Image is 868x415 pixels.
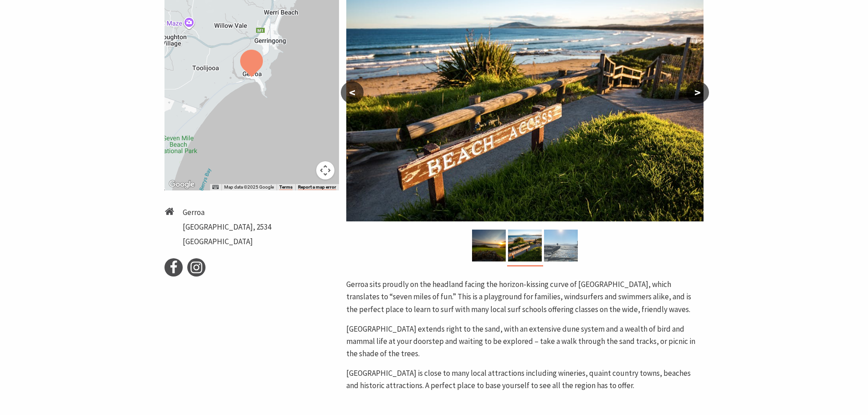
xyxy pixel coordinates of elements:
img: Seven Mile Beach [508,230,542,261]
button: > [686,82,709,103]
a: Report a map error [298,184,336,190]
button: < [341,82,364,103]
img: Sunset over Seven Mile Beach [472,230,506,261]
img: Gerroa [544,230,578,261]
a: Terms (opens in new tab) [279,184,293,190]
p: [GEOGRAPHIC_DATA] is close to many local attractions including wineries, quaint country towns, be... [346,367,704,392]
img: Google [167,179,197,190]
p: Gerroa sits proudly on the headland facing the horizon-kissing curve of [GEOGRAPHIC_DATA], which ... [346,278,704,316]
li: [GEOGRAPHIC_DATA] [183,236,271,248]
li: Gerroa [183,206,271,219]
span: Map data ©2025 Google [224,184,274,190]
button: Keyboard shortcuts [212,184,219,190]
a: Open this area in Google Maps (opens a new window) [167,179,197,190]
p: [GEOGRAPHIC_DATA] extends right to the sand, with an extensive dune system and a wealth of bird a... [346,323,704,360]
button: Map camera controls [316,161,334,179]
li: [GEOGRAPHIC_DATA], 2534 [183,221,271,233]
